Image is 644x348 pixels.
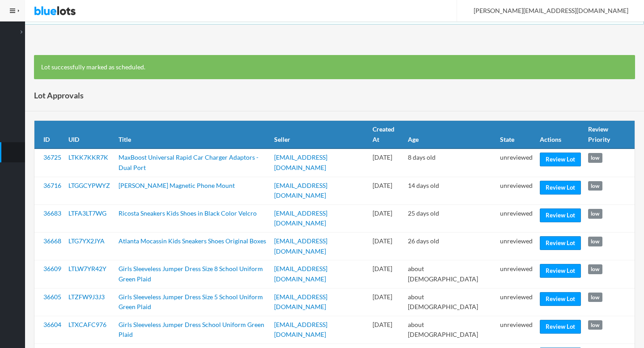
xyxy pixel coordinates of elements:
[496,121,536,149] th: State
[115,121,271,149] th: Title
[588,153,602,163] span: low
[34,55,635,80] div: Lot successfully marked as scheduled.
[68,209,106,217] a: LTFA3LT7WG
[43,293,61,301] a: 36605
[404,177,496,204] td: 14 days old
[68,153,108,161] a: LTKK7KKR7K
[404,316,496,344] td: about [DEMOGRAPHIC_DATA]
[464,7,628,14] span: [PERSON_NAME][EMAIL_ADDRESS][DOMAIN_NAME]
[369,233,404,260] td: [DATE]
[34,121,65,149] th: ID
[43,153,61,161] a: 36725
[119,209,257,217] a: Ricosta Sneakers Kids Shoes in Black Color Velcro
[68,293,105,301] a: LTZFW9J3J3
[588,209,602,219] span: low
[119,265,263,283] a: Girls Sleeveless Jumper Dress Size 8 School Uniform Green Plaid
[369,288,404,316] td: [DATE]
[119,182,235,189] a: [PERSON_NAME] Magnetic Phone Mount
[404,121,496,149] th: Age
[65,121,115,149] th: UID
[404,260,496,288] td: about [DEMOGRAPHIC_DATA]
[43,182,61,189] a: 36716
[274,293,327,311] a: [EMAIL_ADDRESS][DOMAIN_NAME]
[496,149,536,177] td: unreviewed
[540,236,581,250] a: Review Lot
[274,153,327,171] a: [EMAIL_ADDRESS][DOMAIN_NAME]
[119,237,266,245] a: Atlanta Mocassin Kids Sneakers Shoes Original Boxes
[274,321,327,339] a: [EMAIL_ADDRESS][DOMAIN_NAME]
[496,177,536,204] td: unreviewed
[68,182,110,189] a: LTGGCYPWYZ
[369,149,404,177] td: [DATE]
[274,209,327,227] a: [EMAIL_ADDRESS][DOMAIN_NAME]
[404,204,496,232] td: 25 days old
[274,265,327,283] a: [EMAIL_ADDRESS][DOMAIN_NAME]
[536,121,585,149] th: Actions
[540,181,581,195] a: Review Lot
[496,233,536,260] td: unreviewed
[369,260,404,288] td: [DATE]
[496,316,536,344] td: unreviewed
[369,177,404,204] td: [DATE]
[540,208,581,222] a: Review Lot
[68,237,105,245] a: LTG7YX2JYA
[119,293,263,311] a: Girls Sleeveless Jumper Dress Size 5 School Uniform Green Plaid
[119,153,258,171] a: MaxBoost Universal Rapid Car Charger Adaptors - Dual Port
[585,121,635,149] th: Review Priority
[404,149,496,177] td: 8 days old
[369,316,404,344] td: [DATE]
[496,288,536,316] td: unreviewed
[540,264,581,278] a: Review Lot
[68,321,106,328] a: LTXCAFC976
[588,293,602,302] span: low
[274,182,327,199] a: [EMAIL_ADDRESS][DOMAIN_NAME]
[68,265,106,272] a: LTLW7YR42Y
[588,237,602,246] span: low
[34,89,84,102] h1: Lot Approvals
[496,204,536,232] td: unreviewed
[43,321,61,328] a: 36604
[588,320,602,330] span: low
[43,265,61,272] a: 36609
[588,264,602,274] span: low
[540,320,581,334] a: Review Lot
[119,321,264,339] a: Girls Sleeveless Jumper Dress School Uniform Green Plaid
[369,121,404,149] th: Created At
[404,288,496,316] td: about [DEMOGRAPHIC_DATA]
[274,237,327,255] a: [EMAIL_ADDRESS][DOMAIN_NAME]
[43,237,61,245] a: 36668
[271,121,369,149] th: Seller
[588,181,602,191] span: low
[369,204,404,232] td: [DATE]
[43,209,61,217] a: 36683
[404,233,496,260] td: 26 days old
[540,153,581,166] a: Review Lot
[540,292,581,306] a: Review Lot
[496,260,536,288] td: unreviewed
